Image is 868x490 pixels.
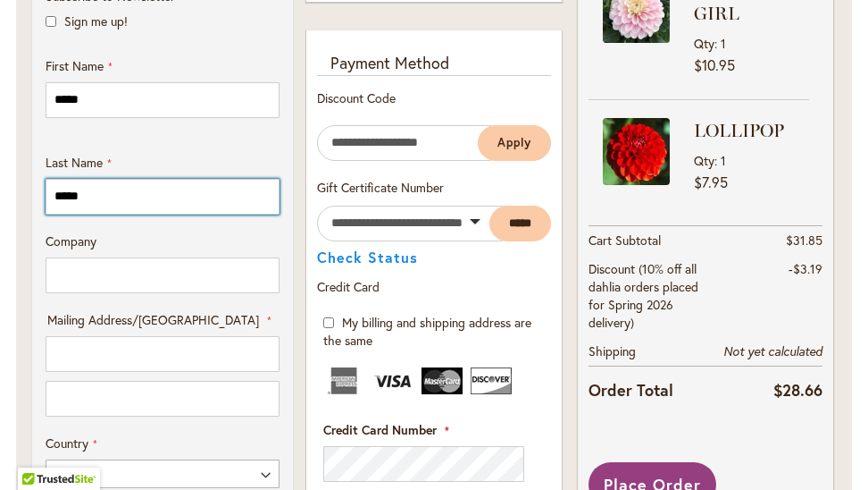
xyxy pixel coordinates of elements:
[694,55,735,74] span: $10.95
[317,89,396,106] span: Discount Code
[64,13,128,30] label: Sign me up!
[317,179,444,196] span: Gift Certificate Number
[786,232,822,249] span: $31.85
[46,57,104,74] span: First Name
[694,35,714,52] span: Qty
[694,152,714,169] span: Qty
[588,260,698,331] span: Discount (10% off all dahlia orders placed for Spring 2026 delivery)
[721,152,726,169] span: 1
[421,367,463,394] img: MasterCard
[603,118,670,185] img: LOLLIPOP
[773,379,822,401] span: $28.66
[723,343,822,359] span: Not yet calculated
[478,125,551,161] button: Apply
[721,35,726,52] span: 1
[694,118,805,143] strong: LOLLIPOP
[317,278,380,295] span: Credit Card
[47,311,259,328] span: Mailing Address/[GEOGRAPHIC_DATA]
[317,52,551,76] div: Payment Method
[317,250,418,265] button: Check Status
[372,367,413,394] img: Visa
[46,435,88,452] span: Country
[694,173,728,191] span: $7.95
[46,232,96,249] span: Company
[323,314,531,349] span: My billing and shipping address are the same
[497,135,531,150] span: Apply
[13,427,63,477] iframe: Launch Accessibility Center
[471,367,512,394] img: Discover
[46,154,103,171] span: Last Name
[323,367,364,394] img: American Express
[323,421,437,438] span: Credit Card Number
[789,260,822,277] span: -$3.19
[588,342,636,359] span: Shipping
[588,376,673,402] strong: Order Total
[588,225,711,255] th: Cart Subtotal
